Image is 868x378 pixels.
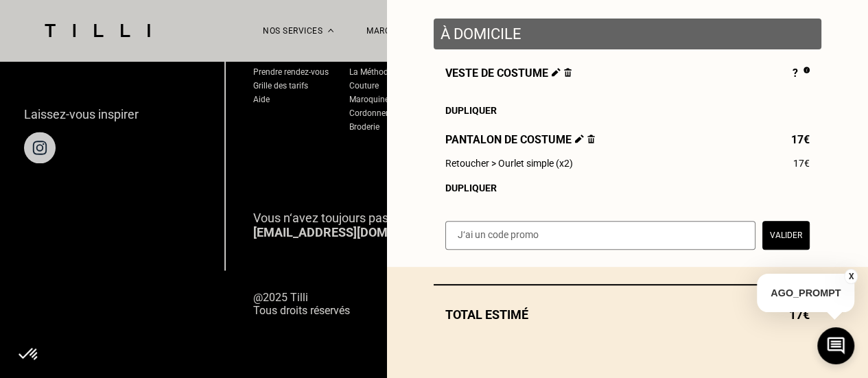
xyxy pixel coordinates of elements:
[445,221,755,250] input: J‘ai un code promo
[575,134,584,143] img: Éditer
[844,269,858,284] button: X
[791,133,810,146] span: 17€
[445,105,810,116] div: Dupliquer
[804,67,810,73] img: Pourquoi le prix est indéfini ?
[762,221,810,250] button: Valider
[445,158,573,169] span: Retoucher > Ourlet simple (x2)
[552,68,561,77] img: Éditer
[757,274,854,312] p: AGO_PROMPT
[793,67,810,82] div: ?
[564,68,572,77] img: Supprimer
[445,67,572,82] span: Veste de costume
[587,134,595,143] img: Supprimer
[445,182,810,193] div: Dupliquer
[793,158,810,169] span: 17€
[434,307,821,322] div: Total estimé
[441,25,814,43] p: À domicile
[445,133,595,146] span: Pantalon de costume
